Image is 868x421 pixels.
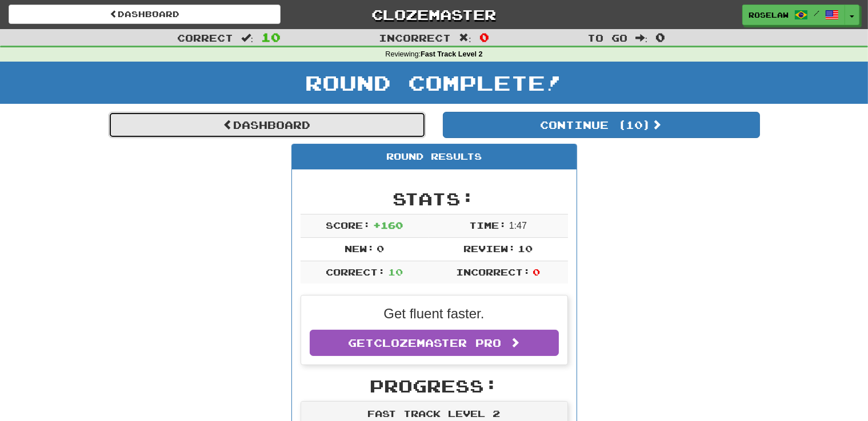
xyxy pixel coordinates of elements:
a: Clozemaster [298,5,570,25]
a: roselaw / [742,5,845,25]
span: + 160 [373,220,403,230]
span: : [635,33,648,43]
span: 1 : 47 [509,221,527,230]
strong: Fast Track Level 2 [421,50,483,58]
span: 10 [518,243,533,254]
span: Incorrect [379,32,451,43]
button: Continue (10) [443,112,760,138]
span: Score: [326,220,370,230]
a: GetClozemaster Pro [310,330,559,356]
a: Dashboard [109,112,426,138]
span: 10 [261,30,281,44]
span: Time: [469,220,506,230]
span: Review: [463,243,515,254]
span: roselaw [749,10,789,20]
span: New: [345,243,374,254]
h2: Stats: [301,189,568,208]
span: 0 [479,30,489,44]
span: 10 [388,266,403,277]
span: Clozemaster Pro [374,337,501,349]
span: Incorrect: [456,266,530,277]
span: To go [587,32,627,43]
a: Dashboard [9,5,281,24]
span: : [241,33,254,43]
h2: Progress: [301,377,568,395]
span: 0 [533,266,540,277]
div: Round Results [292,144,577,169]
span: : [459,33,471,43]
span: Correct: [326,266,385,277]
h1: Round Complete! [4,71,864,94]
p: Get fluent faster. [310,304,559,323]
span: Correct [177,32,233,43]
span: 0 [377,243,384,254]
span: / [814,9,819,17]
span: 0 [655,30,665,44]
